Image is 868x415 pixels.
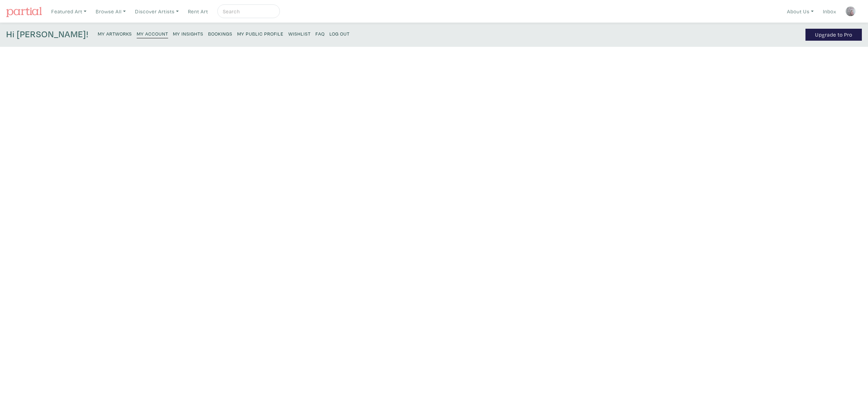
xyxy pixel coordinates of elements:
[329,30,350,37] small: Log Out
[98,29,132,38] a: My Artworks
[315,30,325,37] small: FAQ
[820,4,839,18] a: Inbox
[784,4,817,18] a: About Us
[845,6,856,16] img: phpThumb.php
[132,4,182,18] a: Discover Artists
[237,30,284,37] small: My Public Profile
[185,4,211,18] a: Rent Art
[329,29,350,38] a: Log Out
[208,29,232,38] a: Bookings
[288,30,311,37] small: Wishlist
[173,30,203,37] small: My Insights
[173,29,203,38] a: My Insights
[137,29,168,38] a: My Account
[237,29,284,38] a: My Public Profile
[6,29,89,41] h4: Hi [PERSON_NAME]!
[98,30,132,37] small: My Artworks
[93,4,129,18] a: Browse All
[805,29,862,41] a: Upgrade to Pro
[208,30,232,37] small: Bookings
[222,7,273,16] input: Search
[315,29,325,38] a: FAQ
[288,29,311,38] a: Wishlist
[48,4,90,18] a: Featured Art
[137,30,168,37] small: My Account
